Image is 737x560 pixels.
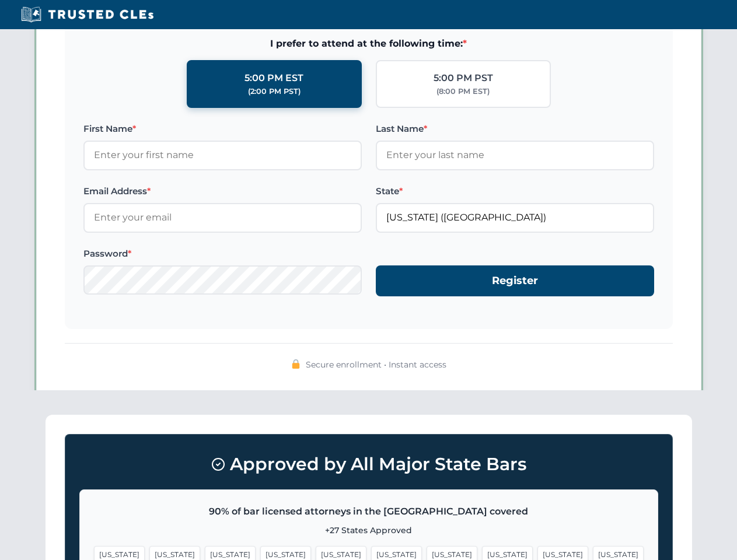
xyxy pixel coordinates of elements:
[79,449,658,480] h3: Approved by All Major State Bars
[83,247,362,261] label: Password
[436,86,490,97] div: (8:00 PM EST)
[434,71,493,86] div: 5:00 PM PST
[244,71,303,86] div: 5:00 PM EST
[376,265,654,296] button: Register
[83,184,362,198] label: Email Address
[94,504,644,519] p: 90% of bar licensed attorneys in the [GEOGRAPHIC_DATA] covered
[83,122,362,136] label: First Name
[306,358,446,371] span: Secure enrollment • Instant access
[376,141,654,170] input: Enter your last name
[18,6,157,23] img: Trusted CLEs
[376,184,654,198] label: State
[291,359,301,369] img: 🔒
[83,36,654,51] span: I prefer to attend at the following time:
[376,203,654,232] input: Florida (FL)
[376,122,654,136] label: Last Name
[248,86,301,97] div: (2:00 PM PST)
[94,524,644,537] p: +27 States Approved
[83,203,362,232] input: Enter your email
[83,141,362,170] input: Enter your first name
